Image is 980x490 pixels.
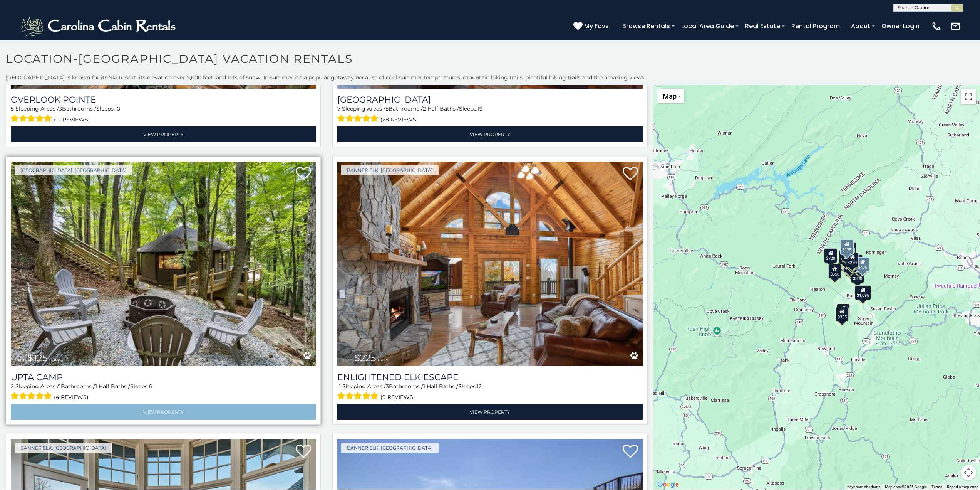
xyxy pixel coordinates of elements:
[380,115,418,125] span: (28 reviews)
[655,480,681,490] img: Google
[840,239,854,254] div: $125
[337,382,642,402] div: Sleeping Areas / Bathrooms / Sleeps:
[839,249,852,264] div: $425
[385,105,389,112] span: 5
[54,392,89,402] span: (4 reviews)
[843,258,856,272] div: $545
[950,21,961,32] img: mail-regular-white.png
[11,105,14,112] span: 5
[573,21,611,31] a: My Favs
[655,480,681,490] a: Open this area in Google Maps (opens a new window)
[11,126,316,142] a: View Property
[931,21,942,32] img: phone-regular-white.png
[741,19,784,33] a: Real Estate
[337,94,642,105] a: [GEOGRAPHIC_DATA]
[423,383,458,390] span: 1 Half Baths /
[11,162,316,366] a: Upta Camp from $125 daily
[337,126,642,142] a: View Property
[19,15,179,38] img: White-1-2.png
[11,404,316,420] a: View Property
[851,268,864,283] div: $300
[11,94,316,105] a: Overlook Pointe
[961,89,976,104] button: Toggle fullscreen view
[623,444,638,460] a: Add to favorites
[961,465,976,480] button: Map camera controls
[337,404,642,420] a: View Property
[947,485,978,489] a: Report a map error
[847,19,874,33] a: About
[11,382,316,402] div: Sleeping Areas / Bathrooms / Sleeps:
[337,162,642,366] img: Enlightened Elk Escape
[28,352,48,364] span: $125
[11,383,14,390] span: 2
[49,357,60,362] span: daily
[337,162,642,366] a: Enlightened Elk Escape from $225 daily
[341,443,439,453] a: Banner Elk, [GEOGRAPHIC_DATA]
[855,285,871,300] div: $1,095
[341,357,353,362] span: from
[386,383,389,390] span: 3
[677,19,738,33] a: Local Area Guide
[380,392,415,402] span: (9 reviews)
[337,372,642,382] a: Enlightened Elk Escape
[337,383,341,390] span: 4
[843,242,856,257] div: $265
[149,383,152,390] span: 6
[423,105,459,112] span: 2 Half Baths /
[828,264,841,279] div: $650
[847,484,880,490] button: Keyboard shortcuts
[839,250,852,265] div: $425
[59,383,61,390] span: 1
[623,166,638,182] a: Add to favorites
[824,248,837,263] div: $720
[95,383,130,390] span: 1 Half Baths /
[584,21,609,31] span: My Favs
[931,485,942,489] a: Terms
[885,485,927,489] span: Map data ©2025 Google
[354,352,376,364] span: $225
[618,19,674,33] a: Browse Rentals
[853,259,866,273] div: $160
[337,105,642,125] div: Sleeping Areas / Bathrooms / Sleeps:
[11,372,316,382] a: Upta Camp
[15,443,112,453] a: Banner Elk, [GEOGRAPHIC_DATA]
[657,89,684,103] button: Change map style
[837,304,850,318] div: $225
[115,105,120,112] span: 10
[846,253,859,267] div: $270
[296,444,311,460] a: Add to favorites
[878,19,923,33] a: Owner Login
[856,257,869,272] div: $435
[59,105,62,112] span: 3
[663,92,677,100] span: Map
[296,166,311,182] a: Add to favorites
[836,306,849,321] div: $355
[378,357,389,362] span: daily
[787,19,844,33] a: Rental Program
[15,165,132,175] a: [GEOGRAPHIC_DATA], [GEOGRAPHIC_DATA]
[54,115,90,125] span: (12 reviews)
[341,165,439,175] a: Banner Elk, [GEOGRAPHIC_DATA]
[337,94,642,105] h3: Majestic Mountain Haus
[337,105,340,112] span: 7
[11,105,316,125] div: Sleeping Areas / Bathrooms / Sleeps:
[11,162,316,366] img: Upta Camp
[477,105,483,112] span: 19
[845,254,858,269] div: $245
[477,383,482,390] span: 12
[15,357,26,362] span: from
